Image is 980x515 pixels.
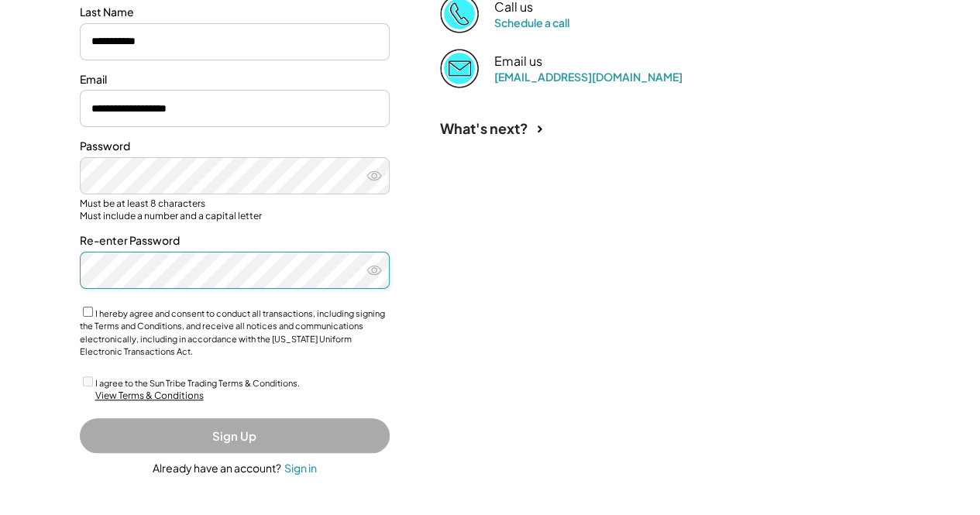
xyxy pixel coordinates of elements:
[80,72,390,88] div: Email
[95,378,300,388] label: I agree to the Sun Tribe Trading Terms & Conditions.
[153,461,281,476] div: Already have an account?
[284,461,317,475] div: Sign in
[80,197,390,221] div: Must be at least 8 characters Must include a number and a capital letter
[80,139,390,154] div: Password
[494,70,683,84] a: [EMAIL_ADDRESS][DOMAIN_NAME]
[80,233,390,249] div: Re-enter Password
[80,308,385,357] label: I hereby agree and consent to conduct all transactions, including signing the Terms and Condition...
[494,15,569,29] a: Schedule a call
[95,390,204,403] div: View Terms & Conditions
[80,5,390,20] div: Last Name
[80,418,390,453] button: Sign Up
[440,49,479,88] img: Email%202%403x.png
[494,53,542,70] div: Email us
[440,119,528,137] div: What's next?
